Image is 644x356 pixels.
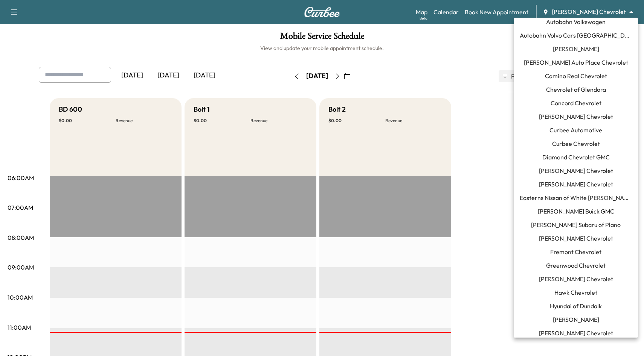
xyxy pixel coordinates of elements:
span: Greenwood Chevrolet [546,261,606,270]
span: [PERSON_NAME] Chevrolet [539,329,613,338]
span: Autobahn Volvo Cars [GEOGRAPHIC_DATA] [520,31,632,40]
span: [PERSON_NAME] Chevrolet [539,112,613,121]
span: Concord Chevrolet [551,98,601,108]
span: Curbee Chevrolet [552,139,600,148]
span: [PERSON_NAME] Chevrolet [539,180,613,189]
span: [PERSON_NAME] Buick GMC [538,207,614,216]
span: Hyundai of Dundalk [550,301,602,311]
span: Hawk Chevrolet [554,288,597,297]
span: [PERSON_NAME] Auto Place Chevrolet [524,58,628,67]
span: Fremont Chevrolet [550,247,601,256]
span: Curbee Automotive [549,126,602,135]
span: [PERSON_NAME] Chevrolet [539,166,613,175]
span: [PERSON_NAME] [553,315,599,324]
span: Easterns Nissan of White [PERSON_NAME] [520,193,632,202]
span: [PERSON_NAME] [553,44,599,53]
span: [PERSON_NAME] Chevrolet [539,234,613,243]
span: Diamond Chevrolet GMC [542,153,610,162]
span: Chevrolet of Glendora [546,85,606,94]
span: [PERSON_NAME] Chevrolet [539,274,613,283]
span: Autobahn Volkswagen [546,17,606,26]
span: [PERSON_NAME] Subaru of Plano [531,220,621,229]
span: Camino Real Chevrolet [545,71,607,80]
